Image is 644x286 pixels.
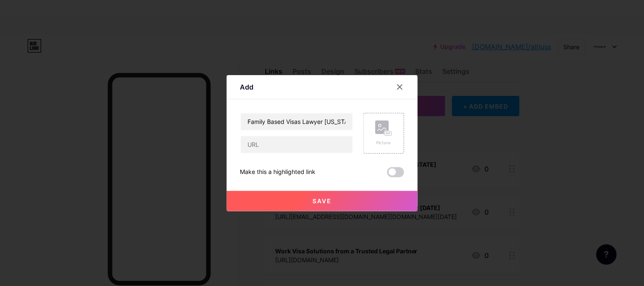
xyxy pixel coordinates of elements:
input: Title [241,113,353,130]
button: Save [227,191,418,211]
div: Add [240,82,254,92]
div: Make this a highlighted link [240,167,316,177]
input: URL [241,136,353,153]
span: Save [312,197,332,205]
div: Picture [375,140,392,146]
